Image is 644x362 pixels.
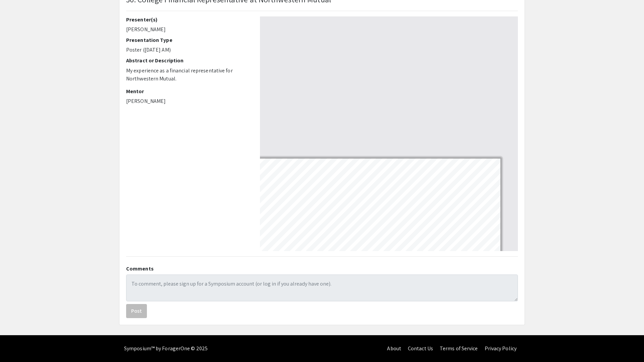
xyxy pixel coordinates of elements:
a: About [387,345,401,352]
h2: Abstract or Description [126,57,250,64]
a: Privacy Policy [485,345,517,352]
p: My experience as a financial representative for Northwestern Mutual. [126,67,250,83]
a: Contact Us [408,345,433,352]
button: Post [126,304,147,318]
h2: Comments [126,265,518,272]
h2: Mentor [126,88,250,95]
iframe: Chat [5,332,29,357]
div: Page 1 [141,156,503,362]
p: Poster ([DATE] AM) [126,46,250,54]
div: Loading… [144,159,500,359]
p: [PERSON_NAME] [126,25,250,34]
div: Symposium™ by ForagerOne © 2025 [124,335,208,362]
a: Terms of Service [440,345,478,352]
h2: Presenter(s) [126,16,250,23]
p: [PERSON_NAME] [126,97,250,105]
h2: Presentation Type [126,37,250,43]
